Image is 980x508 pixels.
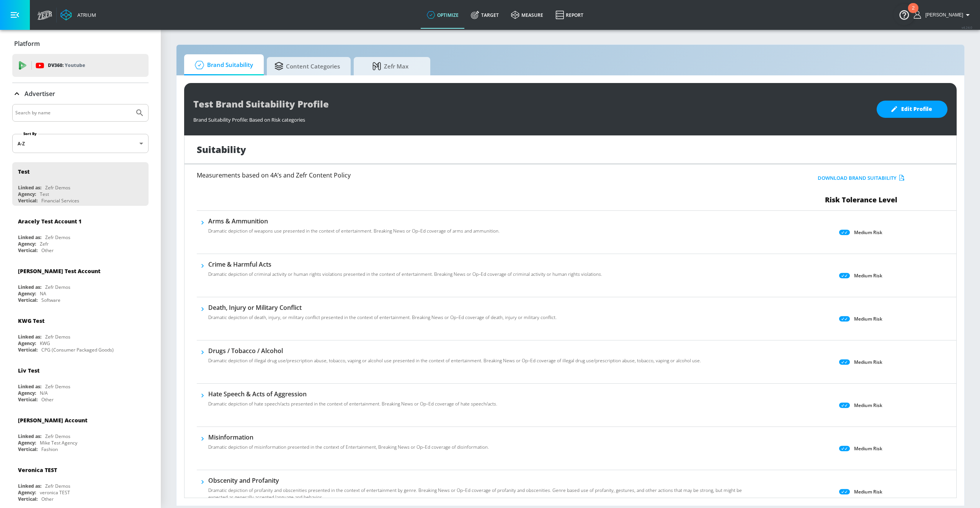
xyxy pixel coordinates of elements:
div: 2 [912,8,915,18]
label: Sort By [22,131,38,136]
button: [PERSON_NAME] [914,10,972,20]
div: Test [40,191,49,197]
div: Other [41,396,54,403]
div: Software [41,297,60,303]
span: Zefr Max [361,57,420,75]
div: Liv Test [18,367,39,374]
p: Dramatic depiction of death, injury, or military conflict presented in the context of entertainme... [208,314,557,321]
div: Vertical: [18,297,38,303]
h6: Obscenity and Profanity [208,476,755,485]
button: Edit Profile [877,101,947,118]
div: MisinformationDramatic depiction of misinformation presented in the context of Entertainment, Bre... [208,433,489,455]
div: TestLinked as:Zefr DemosAgency:TestVertical:Financial Services [12,162,149,206]
p: Youtube [65,61,85,69]
div: Zefr Demos [45,184,70,191]
span: Edit Profile [892,104,932,114]
p: Dramatic depiction of illegal drug use/prescription abuse, tobacco, vaping or alcohol use present... [208,357,701,364]
div: Zefr [40,241,49,247]
button: Download Brand Suitability [816,172,906,184]
a: Atrium [60,9,96,21]
div: Fashion [41,446,58,453]
div: Vertical: [18,496,38,502]
div: Vertical: [18,347,38,353]
p: Medium Risk [854,315,882,323]
a: optimize [421,1,465,29]
div: [PERSON_NAME] Account [18,417,87,424]
div: Vertical: [18,446,38,453]
div: veronica TEST [40,489,70,496]
div: Other [41,496,54,502]
a: measure [505,1,549,29]
div: KWG [40,340,50,347]
h6: Crime & Harmful Acts [208,260,602,269]
div: Agency: [18,489,36,496]
div: Financial Services [41,197,79,204]
div: Vertical: [18,396,38,403]
div: Agency: [18,340,36,347]
p: Dramatic depiction of hate speech/acts presented in the context of entertainment. Breaking News o... [208,401,497,407]
span: v 4.24.0 [962,25,972,29]
span: Risk Tolerance Level [825,195,897,204]
span: login as: bob.dooling@zefr.com [922,12,963,18]
div: Agency: [18,241,36,247]
div: Agency: [18,440,36,446]
div: Aracely Test Account 1Linked as:Zefr DemosAgency:ZefrVertical:Other [12,212,149,256]
p: Advertiser [24,90,55,98]
div: Platform [12,33,149,54]
a: Target [465,1,505,29]
div: Zefr Demos [45,234,70,241]
div: Zefr Demos [45,483,70,489]
div: KWG Test [18,317,44,324]
div: [PERSON_NAME] Test AccountLinked as:Zefr DemosAgency:NAVertical:Software [12,262,149,305]
div: Vertical: [18,247,38,254]
a: Report [549,1,590,29]
div: Linked as: [18,483,41,489]
p: Medium Risk [854,444,882,453]
div: Linked as: [18,334,41,340]
h6: Death, Injury or Military Conflict [208,303,557,312]
span: Brand Suitability [192,56,253,74]
div: Hate Speech & Acts of AggressionDramatic depiction of hate speech/acts presented in the context o... [208,390,497,412]
div: Test [18,168,29,175]
div: Linked as: [18,284,41,290]
h6: Misinformation [208,433,489,441]
div: Death, Injury or Military ConflictDramatic depiction of death, injury, or military conflict prese... [208,303,557,326]
div: Vertical: [18,197,38,204]
button: Open Resource Center, 2 new notifications [893,4,915,25]
div: Advertiser [12,83,149,104]
p: Platform [14,39,40,48]
div: Other [41,247,54,254]
div: Zefr Demos [45,334,70,340]
div: [PERSON_NAME] Test Account [18,267,100,275]
div: NA [40,290,46,297]
h1: Suitability [197,143,246,156]
p: Dramatic depiction of weapons use presented in the context of entertainment. Breaking News or Op–... [208,228,500,234]
h6: Hate Speech & Acts of Aggression [208,390,497,398]
div: Arms & AmmunitionDramatic depiction of weapons use presented in the context of entertainment. Bre... [208,217,500,239]
div: Veronica TESTLinked as:Zefr DemosAgency:veronica TESTVertical:Other [12,461,149,504]
p: Medium Risk [854,401,882,409]
p: Medium Risk [854,272,882,280]
div: CPG (Consumer Packaged Goods) [41,347,114,353]
div: Zefr Demos [45,433,70,440]
span: Content Categories [274,57,340,75]
p: Dramatic depiction of criminal activity or human rights violations presented in the context of en... [208,271,602,278]
p: Medium Risk [854,488,882,496]
p: Medium Risk [854,358,882,366]
div: Linked as: [18,433,41,440]
h6: Arms & Ammunition [208,217,500,225]
div: Crime & Harmful ActsDramatic depiction of criminal activity or human rights violations presented ... [208,260,602,282]
div: Zefr Demos [45,383,70,390]
div: DV360: Youtube [12,54,149,77]
div: Linked as: [18,383,41,390]
p: Dramatic depiction of misinformation presented in the context of Entertainment, Breaking News or ... [208,444,489,451]
div: Liv TestLinked as:Zefr DemosAgency:N/AVertical:Other [12,361,149,405]
div: Mike Test Agency [40,440,77,446]
div: Agency: [18,290,36,297]
div: [PERSON_NAME] AccountLinked as:Zefr DemosAgency:Mike Test AgencyVertical:Fashion [12,411,149,454]
div: Atrium [74,11,96,18]
div: Linked as: [18,184,41,191]
div: KWG TestLinked as:Zefr DemosAgency:KWGVertical:CPG (Consumer Packaged Goods) [12,311,149,355]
